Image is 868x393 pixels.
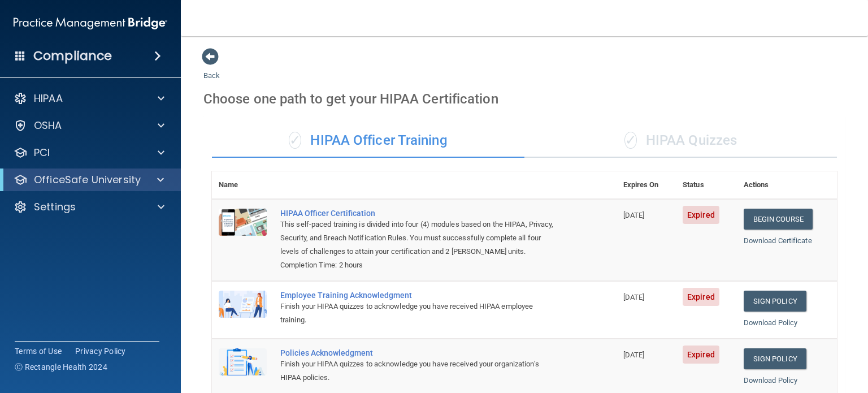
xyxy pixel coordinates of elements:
th: Name [212,171,274,199]
a: Back [203,58,220,80]
a: Download Certificate [744,236,812,245]
p: Settings [34,200,76,214]
a: PCI [14,146,164,159]
div: Finish your HIPAA quizzes to acknowledge you have received your organization’s HIPAA policies. [280,357,560,385]
div: Finish your HIPAA quizzes to acknowledge you have received HIPAA employee training. [280,300,560,327]
a: Settings [14,200,164,214]
p: PCI [34,146,50,159]
a: HIPAA Officer Certification [280,209,560,218]
div: HIPAA Officer Training [212,124,524,158]
div: Employee Training Acknowledgment [280,291,560,300]
span: Ⓒ Rectangle Health 2024 [15,361,107,373]
a: Sign Policy [744,348,806,369]
div: Choose one path to get your HIPAA Certification [203,83,845,115]
span: Expired [683,206,719,224]
div: This self-paced training is divided into four (4) modules based on the HIPAA, Privacy, Security, ... [280,218,560,258]
th: Expires On [617,171,676,199]
h4: Compliance [33,48,112,64]
p: HIPAA [34,92,63,105]
a: HIPAA [14,92,164,105]
span: [DATE] [623,293,645,301]
img: PMB logo [14,12,167,34]
a: Sign Policy [744,291,806,312]
th: Actions [737,171,837,199]
a: Begin Course [744,209,813,230]
p: OfficeSafe University [34,173,141,187]
a: Privacy Policy [75,346,126,357]
span: Expired [683,288,719,306]
span: ✓ [289,132,301,149]
div: Policies Acknowledgment [280,348,560,357]
div: HIPAA Quizzes [524,124,837,158]
a: Download Policy [744,376,798,385]
p: OSHA [34,119,62,132]
span: [DATE] [623,211,645,219]
a: OfficeSafe University [14,173,164,187]
span: [DATE] [623,351,645,359]
a: OSHA [14,119,164,132]
th: Status [676,171,737,199]
div: Completion Time: 2 hours [280,258,560,272]
a: Terms of Use [15,346,62,357]
span: ✓ [624,132,637,149]
a: Download Policy [744,318,798,327]
span: Expired [683,346,719,364]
